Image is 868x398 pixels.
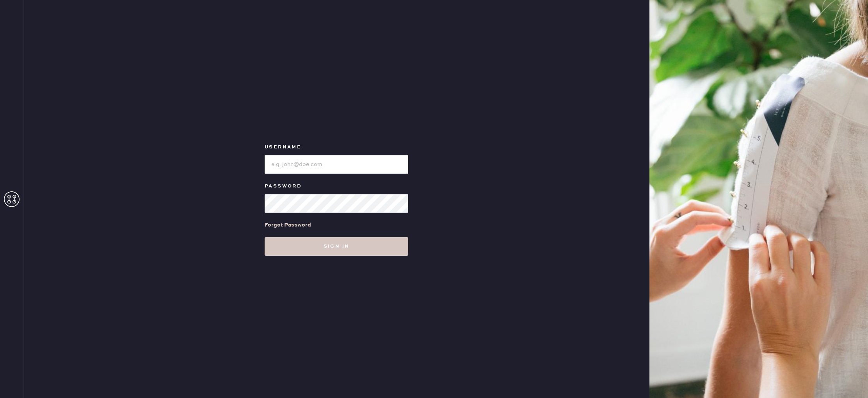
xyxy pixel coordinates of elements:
[265,237,408,256] button: Sign in
[265,182,408,191] label: Password
[265,221,311,229] div: Forgot Password
[265,143,408,152] label: Username
[265,213,311,237] a: Forgot Password
[265,155,408,174] input: e.g. john@doe.com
